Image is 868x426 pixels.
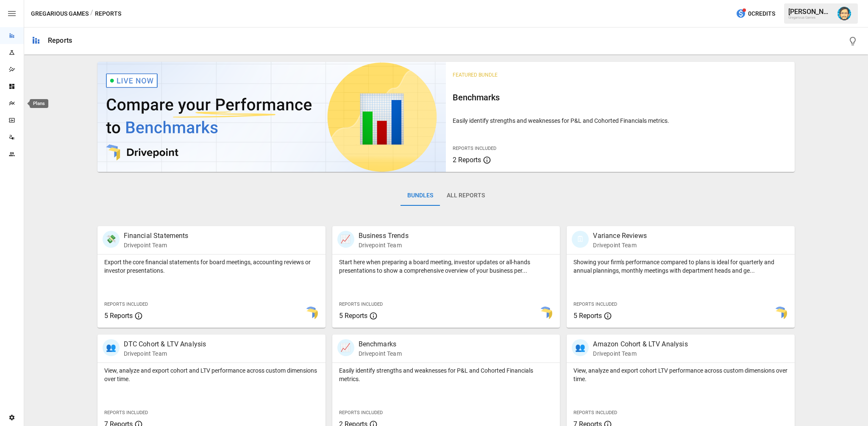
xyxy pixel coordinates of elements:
button: All Reports [440,185,492,206]
img: Dana Basken [837,7,851,20]
p: Business Trends [359,231,409,241]
img: video thumbnail [97,62,446,172]
button: Dana Basken [832,2,856,25]
span: 5 Reports [339,312,367,320]
div: Reports [48,36,72,44]
div: 👥 [572,339,589,356]
p: View, analyze and export cohort and LTV performance across custom dimensions over time. [104,366,319,383]
span: 5 Reports [104,312,133,320]
div: 📈 [337,231,354,248]
p: Drivepoint Team [124,349,206,358]
p: Easily identify strengths and weaknesses for P&L and Cohorted Financials metrics. [453,116,788,125]
button: 0Credits [732,6,779,22]
div: 🗓 [572,231,589,248]
p: Showing your firm's performance compared to plans is ideal for quarterly and annual plannings, mo... [573,258,788,275]
span: 0 Credits [748,8,775,19]
p: Drivepoint Team [593,241,646,249]
div: Gregarious Games [788,16,832,19]
div: 💸 [103,231,120,248]
div: [PERSON_NAME] [788,8,832,16]
div: 📈 [337,339,354,356]
p: Variance Reviews [593,231,646,241]
div: / [90,8,93,19]
div: 👥 [103,339,120,356]
span: Featured Bundle [453,72,498,78]
button: Bundles [401,185,440,206]
span: Reports Included [573,302,617,307]
span: Reports Included [339,410,383,415]
p: Drivepoint Team [359,241,409,249]
p: Benchmarks [359,339,402,349]
div: Plans [30,99,48,108]
span: Reports Included [104,302,148,307]
img: smart model [773,307,787,320]
p: Financial Statements [124,231,189,241]
span: Reports Included [453,146,496,151]
p: Easily identify strengths and weaknesses for P&L and Cohorted Financials metrics. [339,366,554,383]
p: Amazon Cohort & LTV Analysis [593,339,687,349]
p: Export the core financial statements for board meetings, accounting reviews or investor presentat... [104,258,319,275]
img: smart model [304,307,318,320]
button: Gregarious Games [31,8,89,19]
span: Reports Included [339,302,383,307]
span: 5 Reports [573,312,602,320]
p: Start here when preparing a board meeting, investor updates or all-hands presentations to show a ... [339,258,554,275]
p: View, analyze and export cohort LTV performance across custom dimensions over time. [573,366,788,383]
p: Drivepoint Team [124,241,189,249]
span: Reports Included [104,410,148,415]
span: 2 Reports [453,156,481,164]
p: Drivepoint Team [593,349,687,358]
h6: Benchmarks [453,91,788,104]
img: smart model [539,307,552,320]
span: Reports Included [573,410,617,415]
p: Drivepoint Team [359,349,402,358]
p: DTC Cohort & LTV Analysis [124,339,206,349]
